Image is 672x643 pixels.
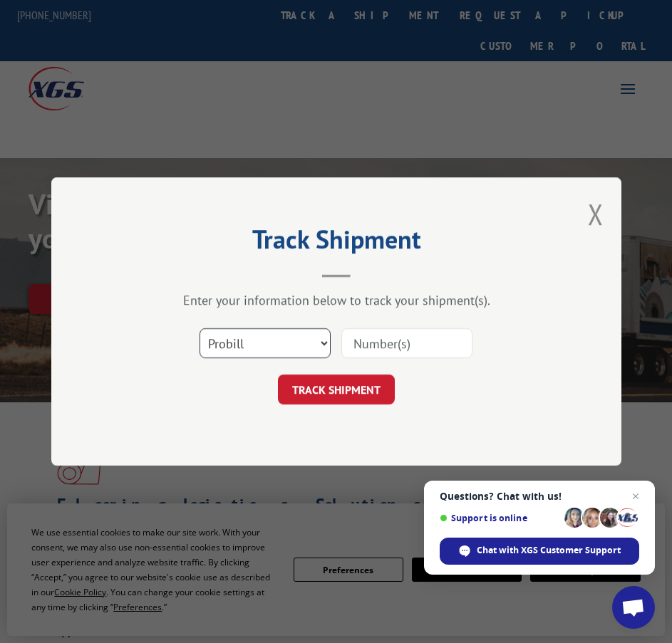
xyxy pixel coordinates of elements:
[123,229,550,256] h2: Track Shipment
[440,513,559,523] span: Support is online
[477,544,621,557] span: Chat with XGS Customer Support
[278,375,395,404] button: TRACK SHIPMENT
[440,491,639,502] span: Questions? Chat with us!
[612,586,655,629] div: Open chat
[123,292,550,308] div: Enter your information below to track your shipment(s).
[341,328,472,358] input: Number(s)
[440,538,639,565] div: Chat with XGS Customer Support
[627,488,644,505] span: Close chat
[588,195,604,233] button: Close modal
